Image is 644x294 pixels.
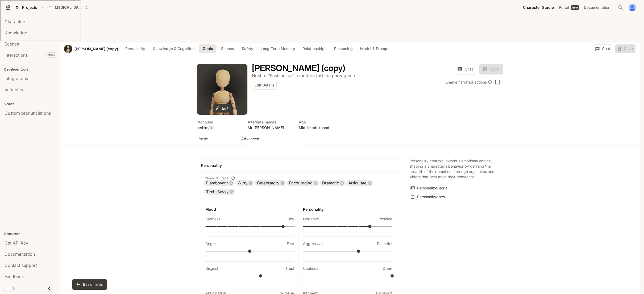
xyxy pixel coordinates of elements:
div: Avatar image [197,64,247,115]
span: Encouraging [287,180,315,186]
button: Character traits [230,175,237,182]
button: Scenes [218,44,237,53]
button: Long-Term Memory [258,44,298,53]
a: Documentation [582,2,614,13]
span: Tech-Savvy [204,189,231,195]
p: Peaceful [377,241,392,246]
p: Host of "Fashionista" a modern fashion party game [252,73,355,78]
span: Portal [559,4,569,11]
p: Open [383,266,392,271]
button: Reasoning [331,44,355,53]
button: Open character details dialog [248,119,292,130]
h6: Personality [303,207,392,212]
button: Edit [213,104,231,113]
p: Fear [287,241,294,246]
div: Encouraging [287,180,319,186]
img: User avatar [629,4,636,11]
div: Enable narrated actions [446,79,492,85]
p: Middle adulthood [299,125,343,130]
div: / [40,5,45,10]
div: Flamboyant [204,180,234,186]
p: Basic [199,136,208,142]
p: Pronouns [197,119,241,125]
button: Safety [239,44,256,53]
a: PortalNew [557,2,581,13]
p: Cautious [303,266,318,271]
button: Model & Prompt [358,44,391,53]
div: New [571,5,579,10]
span: Flamboyant [204,180,230,186]
button: Open Command Menu [615,2,626,13]
p: Advanced [241,136,259,142]
button: Open character avatar dialog [64,45,72,53]
span: Witty [235,180,250,186]
h6: Mood [205,207,294,212]
p: Alternate names [248,119,292,125]
button: Open character avatar dialog [197,64,247,115]
button: Personality [123,44,148,53]
p: [MEDICAL_DATA] [53,5,83,10]
button: Knowledge & Cognition [150,44,197,53]
a: [PERSON_NAME] (copy) [74,47,118,51]
button: Basic fields [72,279,107,290]
p: Joy [288,216,294,222]
p: Positive [379,216,392,222]
span: Celebratory [255,180,281,186]
span: Articulate [346,180,369,186]
span: Documentation [584,4,610,11]
span: Projects [22,5,37,10]
button: Open character details dialog [197,119,241,130]
p: Negative [303,216,319,222]
a: Personalitydocs [409,193,446,201]
p: Trust [285,266,294,271]
div: Dramatic [320,180,345,186]
p: he/him/his [197,125,241,130]
div: Avatar image [64,45,72,53]
button: Open character details dialog [252,64,345,72]
button: Relationships [300,44,329,53]
div: Celebratory [255,180,286,186]
h1: [PERSON_NAME] (copy) [252,63,345,73]
h4: Personality [201,163,396,168]
p: Disgust [205,266,218,271]
p: Anger [205,241,216,246]
p: Sadness [205,216,220,222]
p: Personality controls Inworld's emotional engine, shaping a character's behavior by defining the b... [409,158,495,180]
button: Open character details dialog [299,119,343,130]
span: Dramatic [320,180,341,186]
a: Go to projects [14,2,40,13]
span: Character traits [205,176,228,180]
button: Personalitytutorial [409,184,450,193]
button: Goals [199,44,216,53]
button: User avatar [627,2,638,13]
a: Character Studio [521,2,556,13]
p: Aggressive [303,241,323,246]
button: Open character details dialog [252,72,355,79]
p: Mr [PERSON_NAME] [248,125,292,130]
button: Chat [454,64,477,74]
button: Open workspace menu [45,2,92,13]
p: Age [299,119,343,125]
div: Tech-Savvy [204,189,235,195]
div: Articulate [346,180,373,186]
button: Chat [593,44,613,53]
button: Edit Details [252,81,277,90]
div: Witty [235,180,254,186]
span: Character Studio [523,4,554,11]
